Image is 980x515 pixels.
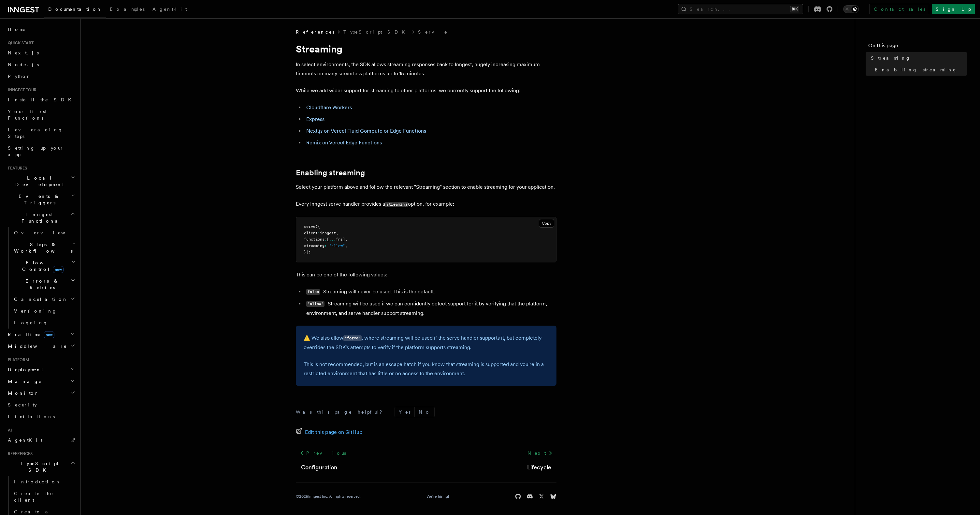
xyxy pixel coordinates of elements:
a: Overview [11,227,77,239]
span: Enabling streaming [875,66,957,73]
a: Next [524,447,556,459]
span: , [345,243,347,248]
button: Local Development [5,172,77,190]
p: This is not recommended, but is an escape hatch if you know that streaming is supported and you'r... [304,360,549,378]
a: Remix on Vercel Edge Functions [306,140,382,146]
a: Contact sales [870,4,929,14]
div: Inngest Functions [5,227,77,329]
p: In select environments, the SDK allows streaming responses back to Inngest, hugely increasing max... [296,60,556,78]
span: streaming [304,243,324,248]
span: [ [327,237,329,242]
span: new [44,331,54,338]
span: References [296,29,334,35]
a: Setting up your app [5,142,77,160]
span: Next.js [8,50,39,55]
span: : [324,237,327,242]
span: Streaming [871,55,911,61]
button: Errors & Retries [11,275,77,293]
a: Streaming [868,52,967,64]
span: Errors & Retries [11,278,71,291]
a: Examples [106,2,149,18]
code: false [306,289,320,295]
span: functions [304,237,324,242]
a: Cloudflare Workers [306,104,352,110]
a: AgentKit [5,434,77,446]
p: This can be one of the following values: [296,270,556,279]
span: Inngest tour [5,87,36,93]
a: Security [5,399,77,411]
span: Manage [5,378,42,385]
code: "force" [343,335,362,341]
span: new [53,266,64,273]
span: Create the client [14,491,53,503]
button: Monitor [5,387,77,399]
span: Local Development [5,175,71,188]
span: , [345,237,347,242]
span: inngest [320,231,336,235]
span: Versioning [14,308,57,314]
span: Monitor [5,390,38,396]
div: © 2025 Inngest Inc. All rights reserved. [296,494,361,499]
p: Was this page helpful? [296,409,387,415]
span: AI [5,428,12,433]
a: Node.js [5,59,77,70]
span: Documentation [48,7,102,12]
p: ⚠️ We also allow , where streaming will be used if the serve handler supports it, but completely ... [304,333,549,352]
p: Every Inngest serve handler provides a option, for example: [296,199,556,209]
span: Leveraging Steps [8,127,63,139]
button: Toggle dark mode [843,5,859,13]
span: Node.js [8,62,39,67]
button: No [415,407,434,417]
span: Security [8,402,37,407]
a: Python [5,70,77,82]
button: Manage [5,375,77,387]
a: Serve [418,29,448,35]
a: Your first Functions [5,106,77,124]
code: streaming [385,202,408,207]
a: Home [5,23,77,35]
span: "allow" [329,243,345,248]
a: Edit this page on GitHub [296,428,363,437]
span: : [318,231,320,235]
button: Cancellation [11,293,77,305]
a: Documentation [44,2,106,18]
span: : [324,243,327,248]
a: TypeScript SDK [343,29,409,35]
a: Sign Up [932,4,975,14]
a: Next.js [5,47,77,59]
span: }); [304,250,311,254]
span: Your first Functions [8,109,47,121]
span: Realtime [5,331,54,338]
button: Deployment [5,364,77,375]
span: client [304,231,318,235]
a: Enabling streaming [872,64,967,76]
button: TypeScript SDK [5,458,77,476]
span: AgentKit [152,7,187,12]
span: , [336,231,338,235]
span: Python [8,74,32,79]
a: Limitations [5,411,77,422]
a: Leveraging Steps [5,124,77,142]
span: Features [5,166,27,171]
span: Events & Triggers [5,193,71,206]
a: AgentKit [149,2,191,18]
a: Next.js on Vercel Fluid Compute or Edge Functions [306,128,426,134]
span: Edit this page on GitHub [305,428,363,437]
span: Limitations [8,414,55,419]
a: Install the SDK [5,94,77,106]
p: Select your platform above and follow the relevant "Streaming" section to enable streaming for yo... [296,183,556,192]
span: Setting up your app [8,145,64,157]
span: TypeScript SDK [5,460,70,473]
button: Yes [395,407,414,417]
span: ({ [315,224,320,229]
span: Platform [5,357,29,362]
span: Introduction [14,479,61,484]
a: Express [306,116,324,122]
span: References [5,451,33,456]
span: Home [8,26,26,33]
span: Flow Control [11,259,72,272]
a: Introduction [11,476,77,488]
p: While we add wider support for streaming to other platforms, we currently support the following: [296,86,556,95]
span: Examples [110,7,145,12]
span: Install the SDK [8,97,75,102]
